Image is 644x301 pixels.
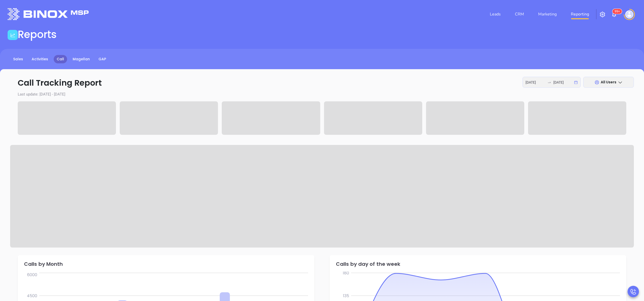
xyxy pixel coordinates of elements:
[8,8,89,20] img: logo
[536,9,559,19] a: Marketing
[513,9,526,19] a: CRM
[24,261,309,267] div: Calls by Month
[526,80,545,85] input: Start date
[343,293,349,298] tspan: 135
[18,28,57,41] h1: Reports
[569,9,591,19] a: Reporting
[343,270,349,276] tspan: 180
[613,9,622,14] sup: 100
[599,11,606,17] img: iconSetting
[95,55,109,63] a: GAP
[601,80,616,85] span: All Users
[27,272,37,277] tspan: 6000
[29,55,51,63] a: Activities
[54,55,67,63] a: Call
[70,55,93,63] a: Magellan
[10,55,26,63] a: Sales
[625,10,633,18] img: user
[10,91,634,97] p: Last update: [DATE] - [DATE]
[27,293,37,298] tspan: 4500
[336,261,621,267] div: Calls by day of the week
[547,80,551,84] span: swap-right
[547,80,551,84] span: to
[10,77,634,89] p: Call Tracking Report
[611,11,617,17] img: iconNotification
[553,80,573,85] input: End date
[488,9,503,19] a: Leads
